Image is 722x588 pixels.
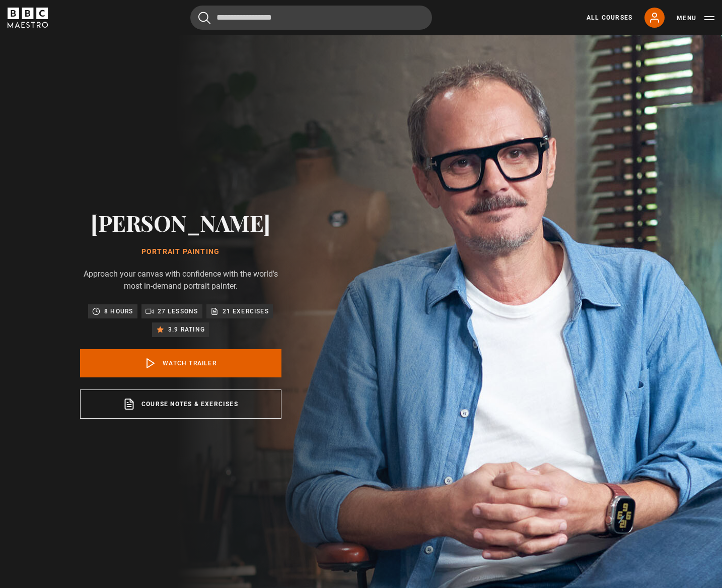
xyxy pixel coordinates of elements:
[677,13,714,23] button: Toggle navigation
[80,210,281,235] h2: [PERSON_NAME]
[104,306,133,316] p: 8 hours
[80,349,281,377] a: Watch Trailer
[587,13,632,22] a: All Courses
[8,8,48,28] svg: BBC Maestro
[190,6,432,30] input: Search
[198,12,210,24] button: Submit the search query
[223,306,269,316] p: 21 exercises
[158,306,198,316] p: 27 lessons
[80,389,281,419] a: Course notes & exercises
[80,248,281,256] h1: Portrait Painting
[168,324,205,335] p: 3.9 rating
[80,268,281,292] p: Approach your canvas with confidence with the world's most in-demand portrait painter.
